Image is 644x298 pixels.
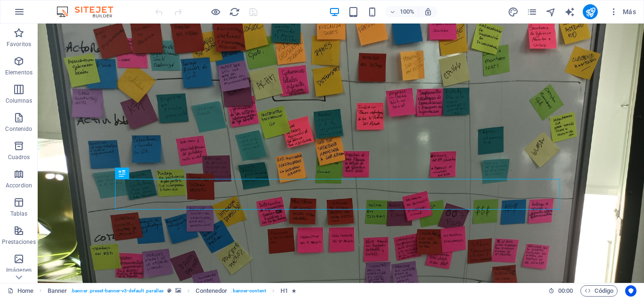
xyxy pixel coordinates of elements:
nav: breadcrumb [48,285,297,297]
h6: 100% [399,6,414,17]
span: Código [585,285,613,297]
p: Accordion [6,182,32,189]
button: Más [605,4,640,19]
a: Haz clic para cancelar la selección y doble clic para abrir páginas [8,285,33,297]
button: Usercentrics [625,285,636,297]
span: Haz clic para seleccionar y doble clic para editar [281,285,288,297]
button: design [507,6,519,17]
p: Imágenes [6,266,32,274]
span: . banner .preset-banner-v3-default .parallax [71,285,164,297]
button: text_generator [564,6,575,17]
span: Más [609,7,636,16]
i: Este elemento contiene un fondo [175,288,181,293]
span: Haz clic para seleccionar y doble clic para editar [196,285,227,297]
p: Tablas [10,210,28,217]
img: Editor Logo [54,6,125,17]
p: Prestaciones [2,238,35,246]
i: El elemento contiene una animación [292,288,296,293]
button: navigator [545,6,556,17]
button: Haz clic para salir del modo de previsualización y seguir editando [210,6,221,17]
span: Haz clic para seleccionar y doble clic para editar [48,285,67,297]
span: . banner-content [231,285,265,297]
p: Elementos [5,69,33,76]
i: Volver a cargar página [229,7,240,17]
i: AI Writer [564,7,575,17]
i: Diseño (Ctrl+Alt+Y) [508,7,519,17]
button: Código [580,285,618,297]
i: Publicar [585,7,596,17]
button: 100% [385,6,419,17]
i: Páginas (Ctrl+Alt+S) [527,7,537,17]
p: Favoritos [7,40,31,48]
p: Contenido [5,125,32,133]
button: reload [229,6,240,17]
p: Cuadros [8,153,30,161]
i: Al redimensionar, ajustar el nivel de zoom automáticamente para ajustarse al dispositivo elegido. [424,8,432,16]
span: 00 00 [558,285,573,297]
span: : [565,287,566,294]
i: Navegador [545,7,556,17]
button: pages [526,6,537,17]
h6: Tiempo de la sesión [548,285,573,297]
button: publish [583,4,598,19]
i: Este elemento es un preajuste personalizable [167,288,172,293]
p: Columnas [6,97,33,105]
